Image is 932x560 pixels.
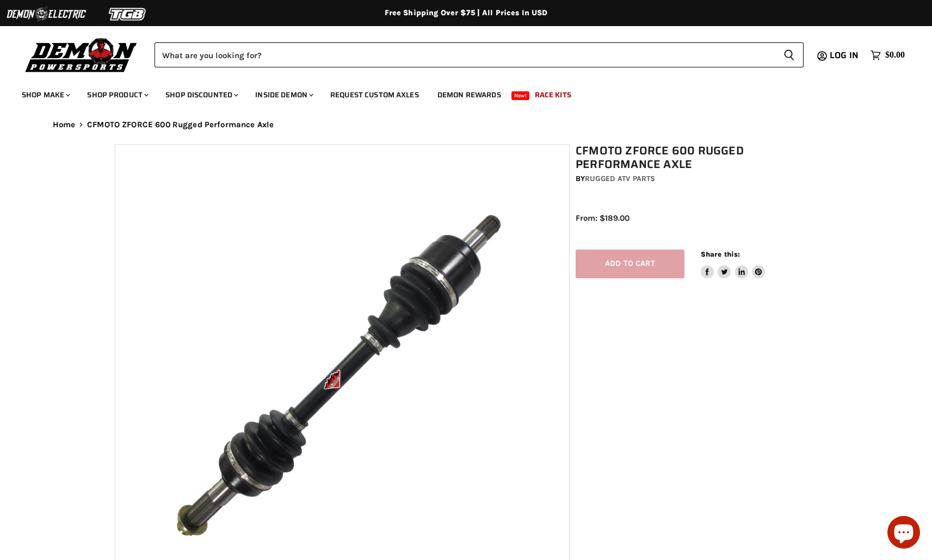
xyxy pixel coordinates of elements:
[79,84,155,106] a: Shop Product
[527,84,579,106] a: Race Kits
[5,4,87,24] img: Demon Electric Logo 2
[865,47,910,63] a: $0.00
[885,50,905,60] span: $0.00
[87,120,274,129] span: CFMOTO ZFORCE 600 Rugged Performance Axle
[576,173,824,185] div: by
[576,144,824,171] h1: CFMOTO ZFORCE 600 Rugged Performance Axle
[585,174,655,183] a: Rugged ATV Parts
[31,8,902,18] div: Free Shipping Over $75 | All Prices In USD
[322,84,427,106] a: Request Custom Axles
[155,42,775,67] input: Search
[825,51,865,60] a: Log in
[701,250,740,258] span: Share this:
[247,84,320,106] a: Inside Demon
[511,91,530,100] span: New!
[157,84,245,106] a: Shop Discounted
[14,84,77,106] a: Shop Make
[701,250,766,278] aside: Share this:
[884,516,923,551] inbox-online-store-chat: Shopify online store chat
[22,35,141,74] img: Demon Powersports
[429,84,509,106] a: Demon Rewards
[775,42,804,67] button: Search
[155,42,804,67] form: Product
[576,213,629,223] span: From: $189.00
[31,120,902,129] nav: Breadcrumbs
[14,79,902,106] ul: Main menu
[53,120,76,129] a: Home
[87,4,169,24] img: TGB Logo 2
[830,48,859,62] span: Log in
